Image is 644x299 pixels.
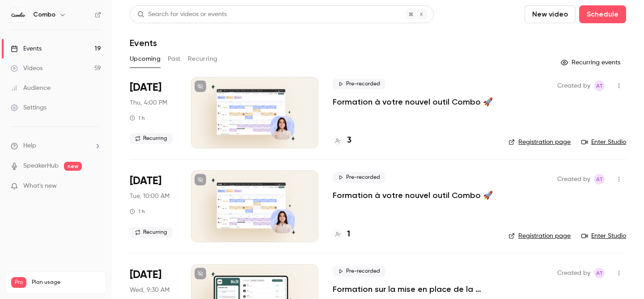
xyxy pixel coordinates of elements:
[11,277,26,288] span: Pro
[333,228,350,240] a: 1
[33,10,55,19] h6: Combo
[130,227,173,238] span: Recurring
[130,77,177,148] div: Aug 14 Thu, 4:00 PM (Europe/Paris)
[333,135,352,147] a: 3
[168,52,181,66] button: Past
[525,5,576,23] button: New video
[23,181,57,191] span: What's new
[581,232,626,240] a: Enter Studio
[333,172,386,183] span: Pre-recorded
[130,52,161,66] button: Upcoming
[130,192,169,201] span: Tue, 10:00 AM
[347,228,350,240] h4: 1
[11,103,47,112] div: Settings
[11,84,51,93] div: Audience
[557,174,590,185] span: Created by
[32,279,101,286] span: Plan usage
[333,266,386,277] span: Pre-recorded
[581,138,626,147] a: Enter Studio
[594,174,605,185] span: Amandine Test
[347,135,352,147] h4: 3
[130,170,177,242] div: Aug 19 Tue, 10:00 AM (Europe/Paris)
[130,208,145,215] div: 1 h
[130,174,161,188] span: [DATE]
[11,64,42,73] div: Videos
[188,52,218,66] button: Recurring
[508,138,571,147] a: Registration page
[23,141,36,151] span: Help
[579,5,626,23] button: Schedule
[130,286,169,295] span: Wed, 9:30 AM
[333,79,386,89] span: Pre-recorded
[137,10,227,19] div: Search for videos or events
[64,162,82,171] span: new
[130,98,167,107] span: Thu, 4:00 PM
[508,232,571,240] a: Registration page
[23,161,59,171] a: SpeakerHub
[130,80,161,95] span: [DATE]
[130,38,157,48] h1: Events
[596,174,603,185] span: AT
[130,133,173,144] span: Recurring
[333,97,493,107] a: Formation à votre nouvel outil Combo 🚀
[596,80,603,91] span: AT
[11,141,101,151] li: help-dropdown-opener
[333,284,494,295] a: Formation sur la mise en place de la Pointeuse Combo 🚦
[557,80,590,91] span: Created by
[594,268,605,278] span: Amandine Test
[557,268,590,278] span: Created by
[557,55,626,70] button: Recurring events
[11,44,42,53] div: Events
[130,268,161,282] span: [DATE]
[11,8,25,22] img: Combo
[130,114,145,122] div: 1 h
[594,80,605,91] span: Amandine Test
[333,190,493,201] a: Formation à votre nouvel outil Combo 🚀
[596,268,603,278] span: AT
